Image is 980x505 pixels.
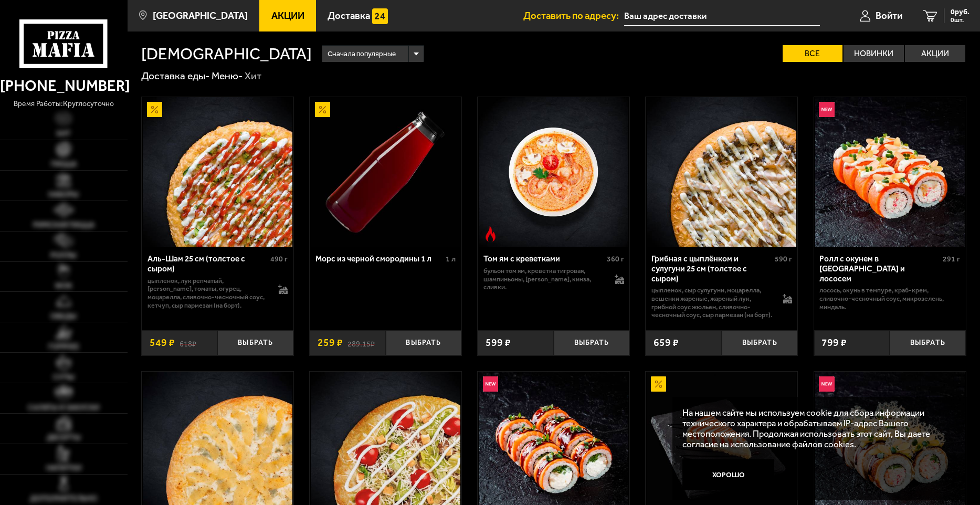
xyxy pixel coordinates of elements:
[315,254,444,264] div: Морс из черной смородины 1 л
[523,11,624,21] span: Доставить по адресу:
[814,97,966,247] a: НовинкаРолл с окунем в темпуре и лососем
[147,277,268,309] p: цыпленок, лук репчатый, [PERSON_NAME], томаты, огурец, моцарелла, сливочно-чесночный соус, кетчуп...
[318,338,343,348] span: 259 ₽
[56,130,71,138] span: Хит
[372,8,387,24] img: 15daf4d41897b9f0e9f617042186c801.svg
[153,11,248,21] span: [GEOGRAPHIC_DATA]
[30,495,97,502] span: Дополнительно
[722,330,798,355] button: Выбрать
[315,102,330,117] img: Акционный
[943,255,960,264] span: 291 г
[245,69,261,82] div: Хит
[890,330,966,355] button: Выбрать
[483,226,498,241] img: Острое блюдо
[55,282,72,290] span: WOK
[142,97,293,247] a: АкционныйАль-Шам 25 см (толстое с сыром)
[554,330,630,355] button: Выбрать
[819,254,940,283] div: Ролл с окунем в [GEOGRAPHIC_DATA] и лососем
[347,338,375,348] s: 289.15 ₽
[478,97,629,247] a: Острое блюдоТом ям с креветками
[141,70,210,82] a: Доставка еды-
[486,338,511,348] span: 599 ₽
[951,8,970,16] span: 0 руб.
[483,376,498,392] img: Новинка
[212,70,243,82] a: Меню-
[386,330,462,355] button: Выбрать
[951,17,970,23] span: 0 шт.
[815,97,965,247] img: Ролл с окунем в темпуре и лососем
[654,338,679,348] span: 659 ₽
[50,252,77,259] span: Роллы
[328,11,370,21] span: Доставка
[48,191,79,198] span: Наборы
[46,465,81,472] span: Напитки
[150,338,175,348] span: 549 ₽
[844,45,904,62] label: Новинки
[147,254,268,273] div: Аль-Шам 25 см (толстое с сыром)
[147,102,162,117] img: Акционный
[819,102,834,117] img: Новинка
[682,459,774,490] button: Хорошо
[217,330,293,355] button: Выбрать
[483,254,604,264] div: Том ям с креветками
[47,434,81,441] span: Десерты
[53,374,75,381] span: Супы
[270,255,288,264] span: 490 г
[310,97,461,247] a: АкционныйМорс из черной смородины 1 л
[821,338,847,348] span: 799 ₽
[479,97,628,247] img: Том ям с креветками
[905,45,965,62] label: Акции
[446,255,456,264] span: 1 л
[607,255,624,264] span: 360 г
[50,313,77,320] span: Обеды
[51,161,77,168] span: Пицца
[328,44,396,64] span: Сначала популярные
[48,343,79,351] span: Горячее
[143,97,292,247] img: Аль-Шам 25 см (толстое с сыром)
[651,286,772,319] p: цыпленок, сыр сулугуни, моцарелла, вешенки жареные, жареный лук, грибной соус Жюльен, сливочно-че...
[311,97,460,247] img: Морс из черной смородины 1 л
[624,6,820,26] input: Ваш адрес доставки
[647,97,797,247] img: Грибная с цыплёнком и сулугуни 25 см (толстое с сыром)
[646,97,797,247] a: Грибная с цыплёнком и сулугуни 25 см (толстое с сыром)
[483,267,604,291] p: бульон том ям, креветка тигровая, шампиньоны, [PERSON_NAME], кинза, сливки.
[783,45,843,62] label: Все
[141,46,312,62] h1: [DEMOGRAPHIC_DATA]
[876,11,902,21] span: Войти
[682,407,950,450] p: На нашем сайте мы используем cookie для сбора информации технического характера и обрабатываем IP...
[33,222,94,229] span: Римская пицца
[651,376,666,392] img: Акционный
[271,11,304,21] span: Акции
[819,376,834,392] img: Новинка
[819,286,960,311] p: лосось, окунь в темпуре, краб-крем, сливочно-чесночный соус, микрозелень, миндаль.
[180,338,196,348] s: 618 ₽
[28,404,99,412] span: Салаты и закуски
[775,255,792,264] span: 590 г
[651,254,772,283] div: Грибная с цыплёнком и сулугуни 25 см (толстое с сыром)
